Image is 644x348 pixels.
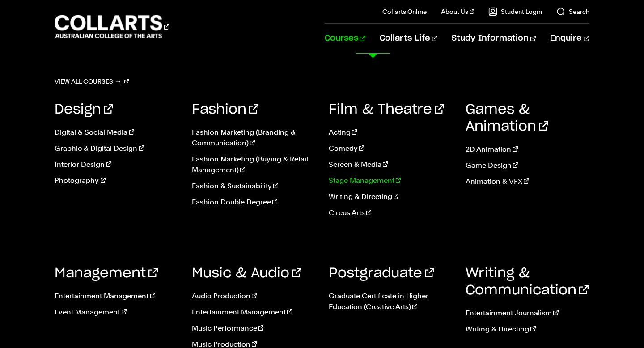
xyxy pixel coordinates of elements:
[192,103,258,116] a: Fashion
[488,7,542,16] a: Student Login
[466,176,589,187] a: Animation & VFX
[452,24,536,53] a: Study Information
[55,143,178,154] a: Graphic & Digital Design
[192,154,315,175] a: Fashion Marketing (Buying & Retail Management)
[466,160,589,171] a: Game Design
[192,181,315,191] a: Fashion & Sustainability
[55,175,178,186] a: Photography
[382,7,427,16] a: Collarts Online
[550,24,589,53] a: Enquire
[466,267,589,297] a: Writing & Communication
[55,307,178,318] a: Event Management
[55,267,158,280] a: Management
[55,291,178,301] a: Entertainment Management
[380,24,437,53] a: Collarts Life
[55,103,113,116] a: Design
[192,127,315,149] a: Fashion Marketing (Branding & Communication)
[329,291,452,312] a: Graduate Certificate in Higher Education (Creative Arts)
[329,175,452,186] a: Stage Management
[329,267,434,280] a: Postgraduate
[329,143,452,154] a: Comedy
[55,14,169,39] div: Go to homepage
[329,159,452,170] a: Screen & Media
[192,307,315,318] a: Entertainment Management
[441,7,474,16] a: About Us
[55,159,178,170] a: Interior Design
[325,24,365,53] a: Courses
[556,7,589,16] a: Search
[329,127,452,138] a: Acting
[192,197,315,208] a: Fashion Double Degree
[192,267,301,280] a: Music & Audio
[55,127,178,138] a: Digital & Social Media
[329,208,452,218] a: Circus Arts
[192,323,315,334] a: Music Performance
[466,324,589,335] a: Writing & Directing
[55,75,129,88] a: View all courses
[329,191,452,202] a: Writing & Directing
[192,291,315,301] a: Audio Production
[329,103,444,116] a: Film & Theatre
[466,103,548,133] a: Games & Animation
[466,144,589,155] a: 2D Animation
[466,308,589,318] a: Entertainment Journalism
